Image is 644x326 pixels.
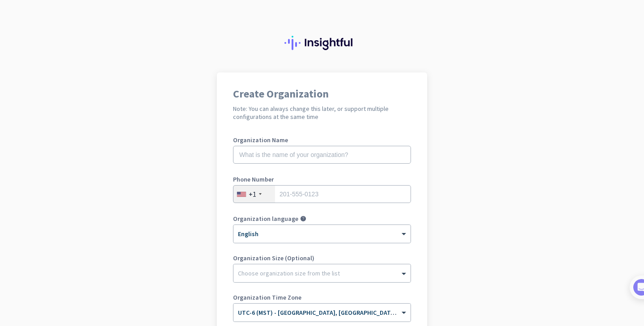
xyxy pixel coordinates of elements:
h1: Create Organization [233,89,411,99]
label: Phone Number [233,176,411,182]
img: Insightful [284,36,360,50]
h2: Note: You can always change this later, or support multiple configurations at the same time [233,105,411,121]
input: What is the name of your organization? [233,146,411,164]
label: Organization Name [233,137,411,143]
i: help [300,216,306,222]
input: 201-555-0123 [233,185,411,203]
label: Organization language [233,216,298,222]
label: Organization Time Zone [233,294,411,301]
label: Organization Size (Optional) [233,255,411,261]
div: +1 [249,190,256,199]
